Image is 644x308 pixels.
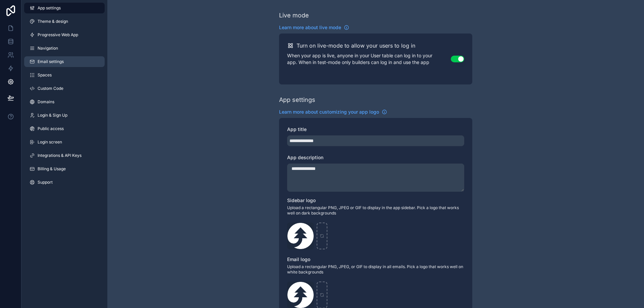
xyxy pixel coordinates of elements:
span: App description [287,155,323,160]
span: Integrations & API Keys [38,153,82,158]
a: Billing & Usage [24,164,105,174]
span: Login & Sign Up [38,113,67,118]
a: App settings [24,3,105,13]
span: Sidebar logo [287,197,316,203]
span: Learn more about live mode [279,24,341,31]
a: Domains [24,97,105,107]
div: Live mode [279,11,309,20]
span: Upload a rectangular PNG, JPEG or GIF to display in the app sidebar. Pick a logo that works well ... [287,205,464,216]
span: Login screen [38,139,62,145]
span: Email settings [38,59,64,64]
a: Spaces [24,70,105,80]
span: Theme & design [38,19,68,24]
span: Spaces [38,72,52,78]
a: Theme & design [24,16,105,27]
a: Public access [24,123,105,134]
a: Integrations & API Keys [24,150,105,161]
h2: Turn on live-mode to allow your users to log in [297,42,415,50]
p: When your app is live, anyone in your User table can log in to your app. When in test-mode only b... [287,52,451,66]
a: Learn more about live mode [279,24,349,31]
a: Email settings [24,56,105,67]
span: Email logo [287,256,310,262]
span: App title [287,126,307,132]
span: Support [38,180,53,185]
div: App settings [279,95,315,105]
span: Upload a rectangular PNG, JPEG, or GIF to display in all emails. Pick a logo that works well on w... [287,264,464,275]
span: Learn more about customizing your app logo [279,109,379,115]
span: Navigation [38,46,58,51]
span: App settings [38,5,61,11]
a: Custom Code [24,83,105,94]
span: Domains [38,99,54,105]
span: Progressive Web App [38,32,78,38]
span: Custom Code [38,86,63,91]
a: Support [24,177,105,188]
span: Public access [38,126,64,131]
a: Progressive Web App [24,29,105,40]
span: Billing & Usage [38,166,66,172]
a: Login & Sign Up [24,110,105,121]
a: Navigation [24,43,105,54]
a: Learn more about customizing your app logo [279,109,387,115]
a: Login screen [24,137,105,147]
